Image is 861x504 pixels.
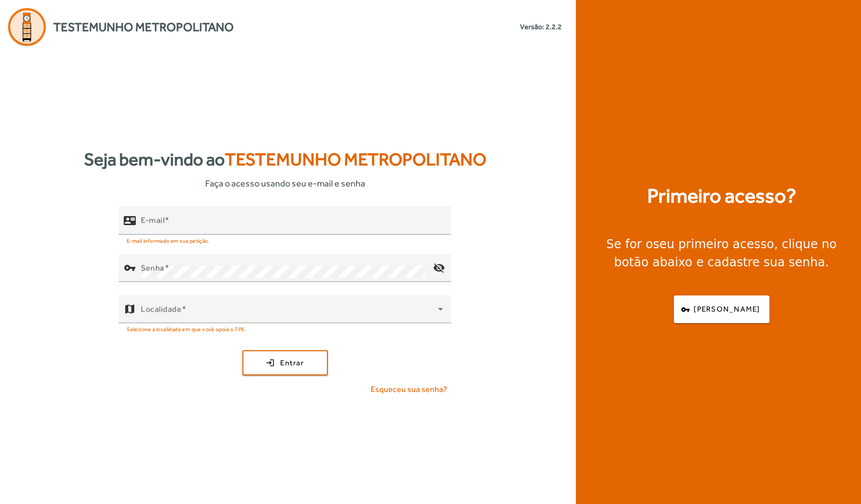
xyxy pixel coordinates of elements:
mat-hint: Selecione a localidade em que você apoia o TPE. [127,323,246,334]
button: [PERSON_NAME] [674,295,769,323]
span: Esqueceu sua senha? [371,383,447,395]
span: Faça o acesso usando seu e-mail e senha [205,176,365,190]
strong: seu primeiro acesso [653,237,774,251]
img: Logo Agenda [8,8,46,46]
mat-icon: map [124,303,136,315]
mat-label: Senha [141,263,164,273]
span: Testemunho Metropolitano [225,149,486,169]
div: Se for o , clique no botão abaixo e cadastre sua senha. [588,235,855,271]
span: [PERSON_NAME] [694,304,760,315]
strong: Primeiro acesso? [647,181,796,211]
strong: Seja bem-vindo ao [84,146,486,173]
mat-label: E-mail [141,216,164,225]
mat-icon: visibility_off [427,256,451,280]
mat-icon: vpn_key [124,262,136,274]
mat-icon: contact_mail [124,215,136,227]
small: Versão: 2.2.2 [520,22,562,32]
span: Testemunho Metropolitano [53,18,234,36]
mat-label: Localidade [141,305,182,314]
span: Entrar [280,357,304,369]
button: Entrar [242,350,328,375]
mat-hint: E-mail informado em sua petição. [127,235,210,246]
